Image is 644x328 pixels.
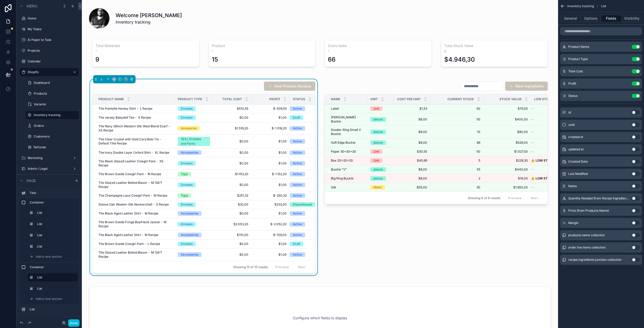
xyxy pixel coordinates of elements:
[98,194,172,198] a: The Champagne Lace Cowgirl Pant - M Recipe
[254,126,287,130] a: $-1.518,20
[28,70,69,74] label: Shopify
[568,110,571,115] span: id
[98,137,172,145] a: The Clear Crystal with Gold Cord Bolo Tie - Default Title Recipe
[254,202,287,207] a: $233,00
[567,4,594,8] span: Inventory tracking
[98,211,172,216] a: The Black Aged Leather Shirt - M Recipe
[254,183,287,187] span: $1,00
[568,172,588,176] span: Last Modified
[98,151,172,155] a: The Ivory Double Layer Oxford Shirt - XL Recipe
[290,126,322,131] a: Active
[499,97,521,101] span: Stock Value
[98,194,167,198] span: The Champagne Lace Cowgirl Pant - M Recipe
[601,4,606,8] span: List
[181,126,197,131] div: Acessories
[37,211,74,215] label: List
[34,113,76,117] label: Inventory tracking
[36,255,62,259] span: Add a new section
[30,307,75,311] label: List
[290,252,322,257] a: Active
[178,115,210,120] a: Dresses
[254,242,287,246] a: $1,00
[216,211,248,216] a: $0,00
[98,181,172,189] a: The Glazed Leather Belted Blazer - M (34”) Recipe
[254,161,287,165] span: $1,00
[290,202,322,207] a: Discontinued
[534,97,560,101] span: Low Stock Alert
[34,81,76,85] label: Dashboard
[216,194,248,198] a: $251,32
[181,150,198,155] div: Accessories
[28,59,76,63] label: Calendar
[181,242,193,246] div: Dresses
[216,151,248,155] span: $0,00
[68,319,80,327] button: Done
[181,115,193,120] div: Dresses
[254,139,287,143] a: $1,00
[178,161,210,166] a: Dresses
[98,124,172,132] a: The Navy 26inch Western Silk Wool Blend Scarf - XS Recipe
[37,222,74,226] label: List
[293,252,302,257] div: Active
[269,97,280,101] span: Profit
[290,161,322,166] a: Active
[98,159,172,167] a: The Black Glazed Leather Cowgirl Pant - XS Recipe
[34,102,76,106] label: Variants
[331,97,340,101] span: Name
[216,172,248,176] span: $1.153,20
[568,45,589,49] span: Product Name
[290,242,322,246] a: Draft
[98,107,152,111] span: The Pointelle Henley Shirt - L Recipe
[293,193,302,198] div: Active
[370,97,378,101] span: Unit
[178,233,210,237] a: Accessories
[254,116,287,120] a: $1,00
[290,222,322,227] a: Active
[37,275,74,279] label: List
[34,92,76,96] label: Products
[254,194,287,198] span: $-250,32
[254,107,287,111] a: $-509,55
[98,107,172,111] a: The Pointelle Henley Shirt - L Recipe
[568,233,605,237] span: products name collection
[568,135,583,139] span: created at
[178,222,210,227] a: Dresses
[98,242,160,246] span: The Brown Suede Cowgirl Pant - L Recipe
[98,251,172,259] a: The Glazed Leather Belted Blazer - M (34”) Recipe
[290,115,322,120] a: Draft
[28,27,76,31] a: My Tasks
[216,107,248,111] a: $510,55
[601,15,622,22] button: Fields
[233,265,268,269] span: Showing 15 of 15 results
[254,211,287,216] a: $1,00
[216,116,248,120] a: $0,00
[216,233,248,237] a: $110,00
[216,161,248,165] span: $0,00
[28,167,69,171] label: Admin / Legal
[254,253,287,257] span: $1,00
[178,97,202,101] span: Product Type
[37,233,74,237] label: List
[568,57,588,61] span: Product Type
[216,222,248,226] span: $2.053,20
[568,82,576,86] span: Profit
[254,172,287,176] span: $-1.152,20
[290,193,322,198] a: Active
[181,172,188,176] div: Tops
[16,187,82,318] div: scrollable content
[30,191,75,195] label: Title
[568,245,606,250] span: order line items collection
[28,38,76,42] a: Ai Paper to Task
[254,222,287,226] span: $-2.052,20
[181,161,193,166] div: Dresses
[568,209,609,213] span: Price (from Products Name)
[98,233,158,237] span: The Black Aged Leather Shirt - M Recipe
